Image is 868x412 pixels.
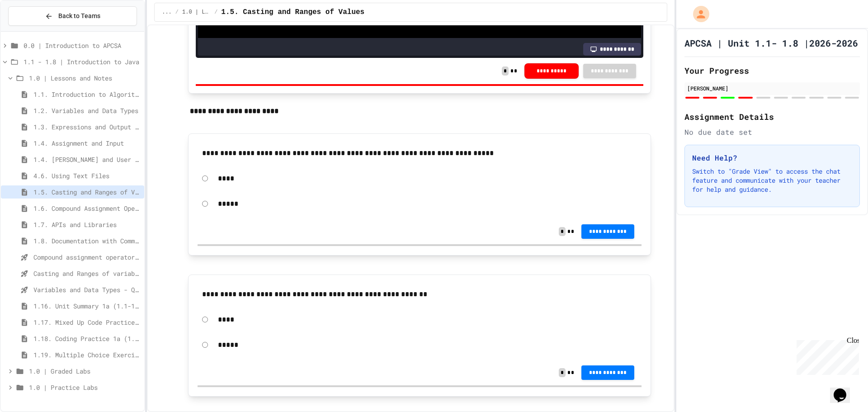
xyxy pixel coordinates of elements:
h3: Need Help? [692,152,852,163]
div: Chat with us now!Close [4,4,62,57]
span: 1.4. Assignment and Input [33,138,141,148]
span: 1.6. Compound Assignment Operators [33,204,141,213]
span: Casting and Ranges of variables - Quiz [33,269,141,278]
span: 1.0 | Lessons and Notes [182,9,211,16]
span: 4.6. Using Text Files [33,171,141,180]
div: My Account [684,4,712,24]
span: Variables and Data Types - Quiz [33,285,141,294]
span: 1.1 - 1.8 | Introduction to Java [24,57,141,66]
span: 1.0 | Graded Labs [29,366,141,376]
span: 1.8. Documentation with Comments and Preconditions [33,236,141,246]
div: [PERSON_NAME] [687,84,857,92]
span: 1.5. Casting and Ranges of Values [33,187,141,197]
span: 1.17. Mixed Up Code Practice 1.1-1.6 [33,317,141,327]
span: / [214,9,217,16]
span: 1.7. APIs and Libraries [33,220,141,229]
span: 1.4. [PERSON_NAME] and User Input [33,155,141,164]
p: Switch to "Grade View" to access the chat feature and communicate with your teacher for help and ... [692,167,852,194]
span: / [175,9,179,16]
span: Compound assignment operators - Quiz [33,252,141,262]
span: 1.3. Expressions and Output [New] [33,122,141,132]
span: ... [162,9,172,16]
span: 1.16. Unit Summary 1a (1.1-1.6) [33,301,141,311]
span: 1.2. Variables and Data Types [33,106,141,115]
span: 1.5. Casting and Ranges of Values [221,7,364,18]
span: Back to Teams [58,11,100,21]
span: 1.19. Multiple Choice Exercises for Unit 1a (1.1-1.6) [33,350,141,360]
span: 0.0 | Introduction to APCSA [24,41,141,50]
div: No due date set [684,127,860,137]
span: 1.18. Coding Practice 1a (1.1-1.6) [33,334,141,343]
h2: Assignment Details [684,110,860,123]
span: 1.0 | Lessons and Notes [29,73,141,83]
span: 1.1. Introduction to Algorithms, Programming, and Compilers [33,90,141,99]
h2: Your Progress [684,64,860,77]
iframe: chat widget [830,376,859,403]
span: 1.0 | Practice Labs [29,383,141,392]
iframe: chat widget [793,336,859,375]
h1: APCSA | Unit 1.1- 1.8 |2026-2026 [684,37,858,49]
button: Back to Teams [8,6,137,26]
